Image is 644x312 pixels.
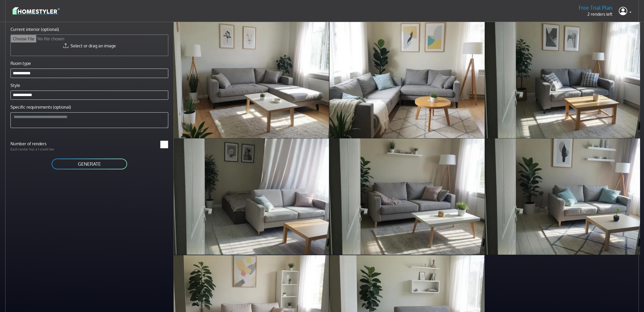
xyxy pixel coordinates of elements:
[10,60,31,66] label: Room type
[7,141,89,147] label: Number of renders
[579,4,613,11] h5: Free Trial Plan
[10,26,59,32] label: Current interior (optional)
[7,147,89,152] p: Each render has a 1 credit fee
[13,6,60,15] img: logo-3de290ba35641baa71223ecac5eacb59cb85b4c7fdf211dc9aaecaaee71ea2f8.svg
[51,158,128,170] button: GENERATE
[10,104,71,110] label: Specific requirements (optional)
[10,82,20,88] label: Style
[579,11,613,17] p: 2 renders left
